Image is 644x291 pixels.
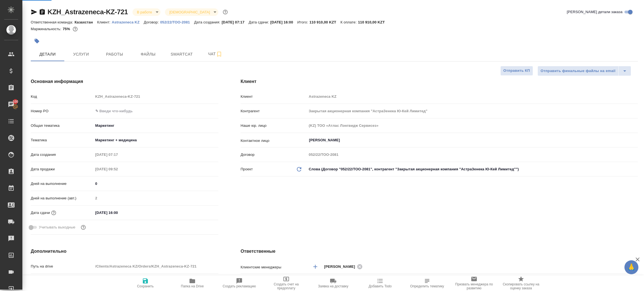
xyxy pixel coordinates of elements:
button: В работе [135,10,154,15]
p: Проект [241,166,253,172]
h4: Ответственные [241,248,638,255]
input: Пустое поле [93,262,218,270]
p: Клиент [241,94,307,99]
p: К оплате: [340,20,358,24]
p: Контрагент [241,108,307,114]
span: 100 [9,99,22,104]
p: 75% [63,27,71,31]
button: Призвать менеджера по развитию [451,275,498,291]
a: Astrazeneca KZ [112,20,144,24]
h4: Дополнительно [31,248,218,255]
input: ✎ Введи что-нибудь [93,209,142,217]
p: Маржинальность: [31,27,63,31]
a: 052/22/ТОО-2081 [160,20,194,24]
button: Добавить тэг [31,35,43,47]
button: [DEMOGRAPHIC_DATA] [168,10,212,15]
span: Учитывать выходные [39,225,75,230]
div: Маркетинг [93,121,218,130]
button: Папка на Drive [169,275,216,291]
p: Дней на выполнение (авт.) [31,195,93,201]
input: Пустое поле [307,107,638,115]
input: ✎ Введи что-нибудь [93,180,218,188]
p: Дата создания [31,152,93,158]
svg: Подписаться [216,51,222,58]
p: Дата продажи [31,166,93,172]
p: Путь на drive [31,264,93,269]
h4: Клиент [241,78,638,85]
a: 100 [1,97,21,111]
span: Скопировать ссылку на оценку заказа [501,282,541,290]
a: KZH_Astrazeneca-KZ-721 [48,8,128,16]
button: Отправить КП [500,66,533,76]
input: Пустое поле [93,194,218,202]
p: Код [31,94,93,99]
div: Слова (Договор "052/22/ТОО-2081", контрагент "Закрытая акционерная компания "АстраЗенека Ю-Кей Ли... [307,164,638,174]
span: [PERSON_NAME] детали заказа [567,9,622,15]
p: Договор [241,152,307,158]
p: Клиентские менеджеры [241,264,307,270]
div: В работе [132,8,160,16]
span: Добавить Todo [369,284,392,288]
span: Призвать менеджера по развитию [454,282,494,290]
span: Создать рекламацию [223,284,256,288]
button: Open [635,140,636,141]
p: Договор: [144,20,160,24]
button: Скопировать ссылку [39,9,46,15]
input: Пустое поле [93,151,142,159]
input: Пустое поле [307,92,638,101]
p: 052/22/ТОО-2081 [160,20,194,24]
p: Дата создания: [194,20,221,24]
p: Казахстан [75,20,97,24]
div: В работе [165,8,218,16]
button: Добавить менеджера [309,260,322,273]
p: Контактное лицо [241,138,307,144]
span: Заявка на доставку [318,284,348,288]
span: Файлы [135,51,162,58]
button: Скопировать ссылку на оценку заказа [498,275,544,291]
span: Работы [101,51,128,58]
button: Сохранить [122,275,169,291]
button: Выбери, если сб и вс нужно считать рабочими днями для выполнения заказа. [80,224,87,231]
p: Общая тематика [31,123,93,128]
p: Наше юр. лицо [241,123,307,128]
button: Определить тематику [404,275,451,291]
p: [DATE] 16:00 [270,20,297,24]
p: Клиент: [97,20,112,24]
button: Если добавить услуги и заполнить их объемом, то дата рассчитается автоматически [50,209,57,216]
p: Astrazeneca KZ [112,20,144,24]
button: 🙏 [624,260,638,274]
button: Добавить Todo [357,275,404,291]
span: Создать счет на предоплату [266,282,306,290]
p: Итого: [297,20,309,24]
h4: Основная информация [31,78,218,85]
p: Дата сдачи [31,210,50,216]
p: 110 910,00 KZT [309,20,340,24]
button: Доп статусы указывают на важность/срочность заказа [222,8,229,16]
button: Создать счет на предоплату [263,275,310,291]
input: Пустое поле [93,92,218,101]
button: Создать рекламацию [216,275,263,291]
input: Пустое поле [93,165,142,173]
button: 3679.31 RUB; 0.00 KZT; [72,25,79,33]
span: Определить тематику [410,284,444,288]
input: Пустое поле [307,121,638,130]
p: Дата сдачи: [249,20,270,24]
div: split button [538,66,631,76]
input: Пустое поле [307,151,638,159]
span: Отправить КП [503,68,530,74]
div: Маркетинг + медицина [93,135,218,145]
span: Отправить финальные файлы на email [541,68,615,74]
button: Отправить финальные файлы на email [538,66,619,76]
p: Дней на выполнение [31,181,93,187]
span: Чат [202,51,229,58]
p: Тематика [31,137,93,143]
span: Услуги [68,51,94,58]
input: ✎ Введи что-нибудь [93,107,218,115]
span: Детали [34,51,61,58]
button: Заявка на доставку [310,275,357,291]
p: Ответственная команда: [31,20,75,24]
p: 110 910,00 KZT [358,20,389,24]
button: Скопировать ссылку для ЯМессенджера [31,9,37,15]
p: Номер PO [31,108,93,114]
span: Сохранить [137,284,154,288]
